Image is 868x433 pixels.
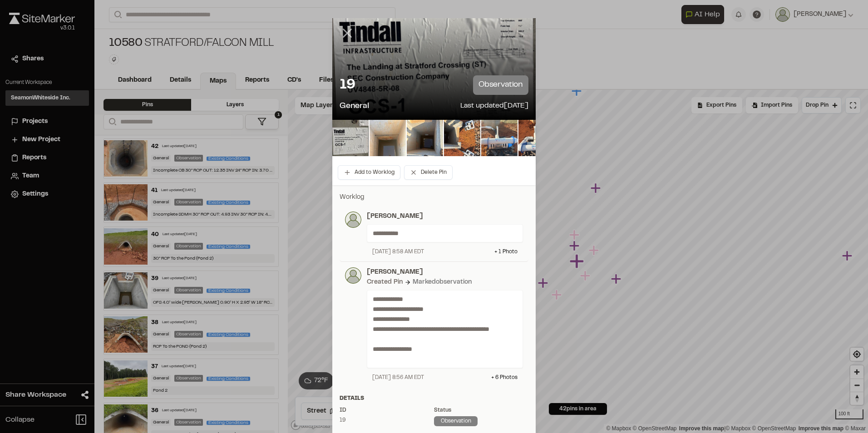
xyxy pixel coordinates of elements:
[491,374,518,382] div: + 6 Photo s
[518,120,555,156] img: file
[372,248,424,256] div: [DATE] 8:58 AM EDT
[444,120,480,156] img: file
[372,374,424,382] div: [DATE] 8:56 AM EDT
[340,192,528,202] p: Worklog
[340,100,369,113] p: General
[367,267,523,277] p: [PERSON_NAME]
[481,120,518,156] img: file
[345,212,361,228] img: photo
[460,100,528,113] p: Last updated [DATE]
[473,75,528,95] p: observation
[494,248,518,256] div: + 1 Photo
[367,277,403,287] div: Created Pin
[345,267,361,284] img: photo
[367,212,523,221] p: [PERSON_NAME]
[340,416,434,424] div: 19
[434,406,528,414] div: Status
[370,120,406,156] img: file
[332,120,369,156] img: file
[407,120,443,156] img: file
[434,416,478,426] div: observation
[340,406,434,414] div: ID
[340,394,528,403] div: Details
[338,165,400,180] button: Add to Worklog
[404,165,453,180] button: Delete Pin
[340,76,355,94] p: 19
[413,277,472,287] div: Marked observation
